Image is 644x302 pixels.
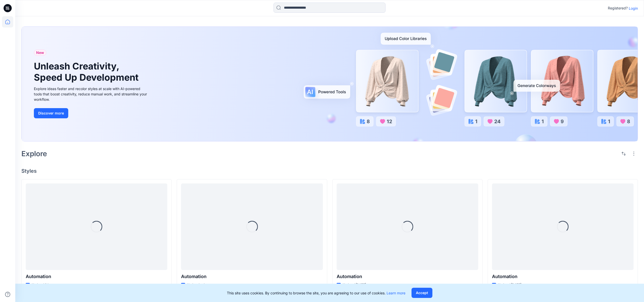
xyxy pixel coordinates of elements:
p: Updated [DATE] [343,282,366,287]
p: Updated [DATE] [498,282,521,287]
h1: Unleash Creativity, Speed Up Development [34,61,141,83]
span: New [36,50,44,56]
div: Explore ideas faster and recolor styles at scale with AI-powered tools that boost creativity, red... [34,86,148,102]
button: Discover more [34,108,68,118]
p: Registered? [608,5,628,11]
p: Automation [26,273,167,280]
h2: Explore [21,150,47,158]
button: Accept [412,288,432,298]
a: Discover more [34,108,148,118]
a: Learn more [387,291,405,295]
p: Updated 3 hours ago [32,282,62,287]
p: Updated a day ago [187,282,214,287]
p: This site uses cookies. By continuing to browse the site, you are agreeing to our use of cookies. [227,290,405,296]
p: Login [629,6,638,11]
p: Automation [492,273,634,280]
h4: Styles [21,168,638,174]
p: Automation [181,273,323,280]
p: Automation [337,273,478,280]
